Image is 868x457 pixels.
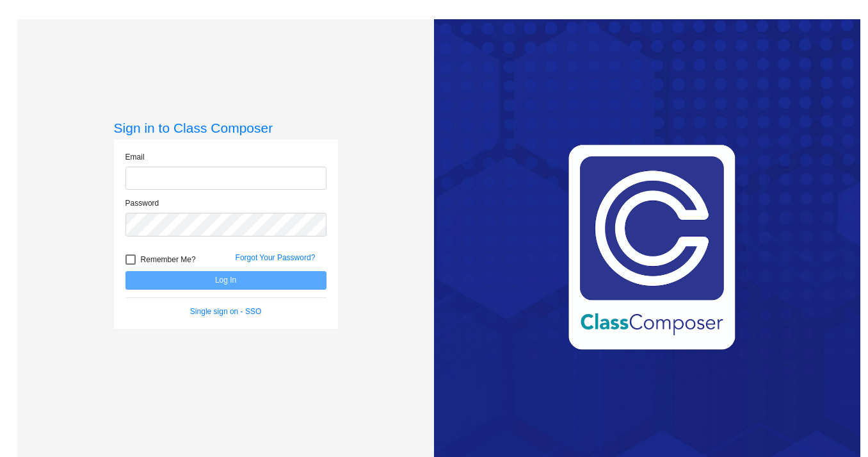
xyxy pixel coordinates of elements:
a: Forgot Your Password? [236,253,316,262]
label: Email [125,151,145,163]
span: Remember Me? [141,252,196,267]
h3: Sign in to Class Composer [114,120,338,136]
button: Log In [125,271,326,290]
a: Single sign on - SSO [190,307,261,316]
label: Password [125,197,159,209]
